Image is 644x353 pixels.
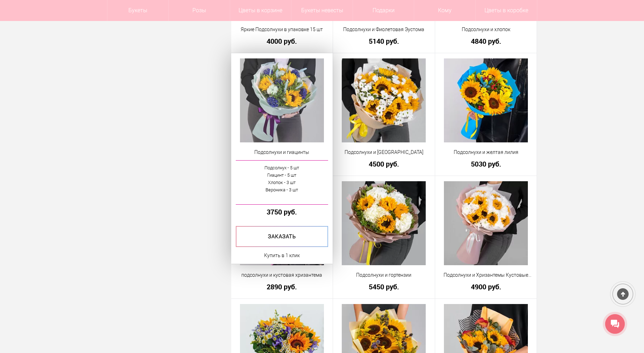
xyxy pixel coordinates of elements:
[440,149,532,156] a: Подсолнухи и желтая лилия
[338,271,430,279] a: Подсолнухи и гортензии
[236,26,328,33] a: Яркие Подсолнухи в упаковке 15 шт
[338,283,430,290] a: 5450 руб.
[236,149,328,156] a: Подсолнухи и гиацинты
[342,181,426,265] img: Подсолнухи и гортензии
[440,160,532,168] a: 5030 руб.
[338,149,430,156] a: Подсолнухи и [GEOGRAPHIC_DATA]
[440,283,532,290] a: 4900 руб.
[338,160,430,168] a: 4500 руб.
[236,283,328,290] a: 2890 руб.
[338,37,430,45] a: 5140 руб.
[440,26,532,33] a: Подсолнухи и хлопок
[240,58,324,142] img: Подсолнухи и гиацинты
[236,271,328,279] a: подсолнухи и кустовая хризантема
[444,181,528,265] img: Подсолнухи и Хризантемы Кустовые Белые
[338,26,430,33] a: Подсолнухи и Фиолетовая Эустома
[444,58,528,142] img: Подсолнухи и желтая лилия
[440,271,532,279] a: Подсолнухи и Хризантемы Кустовые Белые
[440,37,532,45] a: 4840 руб.
[236,37,328,45] a: 4000 руб.
[236,160,328,205] a: Подсолнух - 5 штГиацинт - 5 штХлопок - 3 штВероника - 3 шт
[342,58,426,142] img: Подсолнухи и Сантини
[236,208,328,216] a: 3750 руб.
[264,251,300,260] a: Купить в 1 клик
